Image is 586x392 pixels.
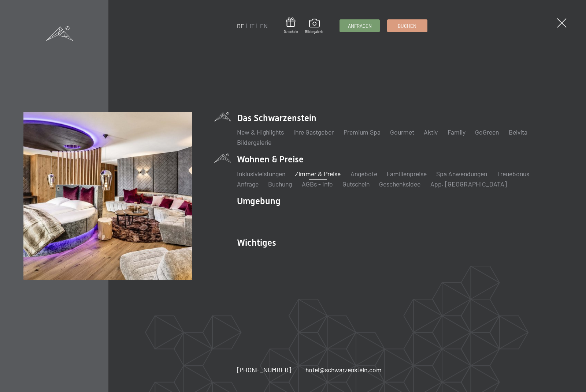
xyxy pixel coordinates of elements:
[509,128,527,136] a: Belvita
[379,180,420,188] a: Geschenksidee
[302,180,333,188] a: AGBs - Info
[342,180,370,188] a: Gutschein
[237,170,285,178] a: Inklusivleistungen
[305,30,323,34] span: Bildergalerie
[23,112,192,280] img: Wellnesshotel Südtirol SCHWARZENSTEIN - Wellnessurlaub in den Alpen
[390,128,414,136] a: Gourmet
[237,365,291,374] a: [PHONE_NUMBER]
[305,19,323,34] a: Bildergalerie
[284,18,298,34] a: Gutschein
[448,128,466,136] a: Family
[237,22,244,29] a: DE
[344,128,381,136] a: Premium Spa
[237,128,284,136] a: New & Highlights
[398,23,416,29] span: Buchen
[293,128,334,136] a: Ihre Gastgeber
[424,128,438,136] a: Aktiv
[237,180,259,188] a: Anfrage
[430,180,507,188] a: App. [GEOGRAPHIC_DATA]
[284,30,298,34] span: Gutschein
[250,22,255,29] a: IT
[475,128,499,136] a: GoGreen
[237,366,291,374] span: [PHONE_NUMBER]
[260,22,268,29] a: EN
[268,180,292,188] a: Buchung
[436,170,487,178] a: Spa Anwendungen
[237,138,271,146] a: Bildergalerie
[305,365,382,374] a: hotel@schwarzenstein.com
[295,170,341,178] a: Zimmer & Preise
[497,170,529,178] a: Treuebonus
[387,170,427,178] a: Familienpreise
[387,20,427,32] a: Buchen
[340,20,379,32] a: Anfragen
[351,170,377,178] a: Angebote
[348,23,372,29] span: Anfragen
